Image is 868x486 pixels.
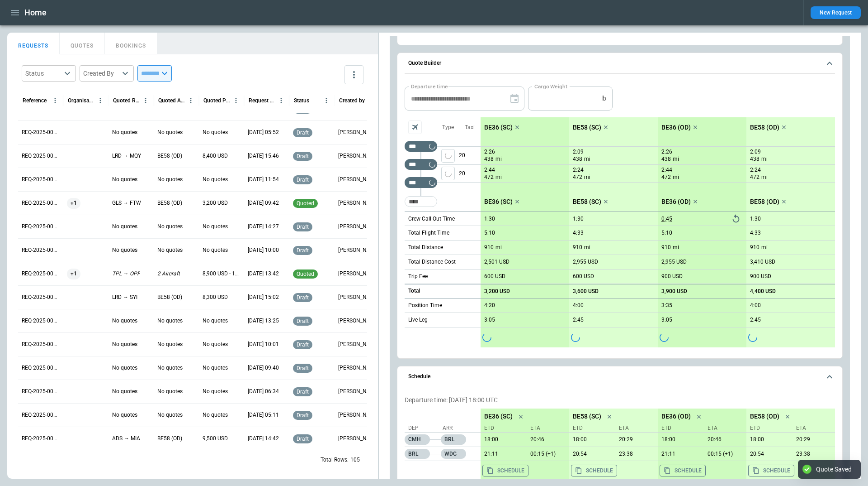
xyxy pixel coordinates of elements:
[661,149,672,155] p: 2:26
[484,149,495,155] p: 2:26
[338,176,376,183] p: George O'Bryan
[203,270,241,278] p: 8,900 USD - 10,200 USD
[22,388,60,395] p: REQ-2025-000263
[22,435,60,443] p: REQ-2025-000261
[481,117,835,347] div: scrollable content
[338,435,376,443] p: Allen Maki
[203,388,228,395] p: No quotes
[408,288,420,294] h6: Total
[158,97,185,104] div: Quoted Aircraft
[661,216,672,222] p: 0:45
[584,155,590,163] p: mi
[405,141,437,152] div: Not found
[203,246,228,254] p: No quotes
[22,364,60,372] p: REQ-2025-000264
[295,247,311,254] span: draft
[112,411,137,419] p: No quotes
[573,273,594,280] p: 600 USD
[484,230,495,236] p: 5:10
[203,129,228,136] p: No quotes
[661,167,672,173] p: 2:44
[112,270,140,278] p: TPL → OPF
[443,424,474,432] p: Arr
[203,199,228,207] p: 3,200 USD
[295,294,311,301] span: draft
[203,341,228,348] p: No quotes
[750,302,761,309] p: 4:00
[295,389,311,395] span: draft
[750,413,779,420] p: BE58 (OD)
[761,173,768,181] p: mi
[615,436,658,443] p: 09/17/2025
[338,364,376,372] p: George O'Bryan
[22,411,60,419] p: REQ-2025-000262
[24,7,47,18] h1: Home
[294,97,309,104] div: Status
[248,246,279,254] p: 09/05/2025 10:00
[408,120,422,134] span: Aircraft selection
[249,97,275,104] div: Request Created At (UTC-05:00)
[113,97,140,104] div: Quoted Route
[484,167,495,173] p: 2:44
[248,435,279,443] p: 08/26/2025 14:42
[484,259,509,265] p: 2,501 USD
[295,153,311,159] span: draft
[661,173,671,181] p: 472
[105,33,157,54] button: BOOKINGS
[22,176,60,183] p: REQ-2025-000272
[661,124,691,131] p: BE36 (OD)
[750,173,759,181] p: 472
[484,273,505,280] p: 600 USD
[157,388,183,395] p: No quotes
[185,95,197,106] button: Quoted Aircraft column menu
[761,155,768,163] p: mi
[495,244,502,251] p: mi
[408,215,455,223] p: Crew Call Out Time
[344,65,363,84] button: more
[157,341,183,348] p: No quotes
[569,451,612,457] p: 09/17/2025
[22,223,60,231] p: REQ-2025-000270
[405,396,835,404] p: Departure time: [DATE] 18:00 UTC
[248,294,279,301] p: 09/03/2025 15:02
[112,152,141,160] p: LRD → MQY
[338,246,376,254] p: Ben Gundermann
[112,364,137,372] p: No quotes
[248,129,279,136] p: 09/12/2025 05:52
[673,244,679,251] p: mi
[573,230,584,236] p: 4:33
[573,317,584,323] p: 2:45
[573,413,601,420] p: BE58 (SC)
[484,424,523,432] p: ETD
[484,124,513,131] p: BE36 (SC)
[750,288,776,295] p: 4,400 USD
[484,413,513,420] p: BE36 (SC)
[484,244,494,251] p: 910
[203,435,228,443] p: 9,500 USD
[573,167,584,173] p: 2:24
[661,413,691,420] p: BE36 (OD)
[495,173,502,181] p: mi
[295,412,311,419] span: draft
[405,53,835,74] button: Quote Builder
[816,465,852,473] div: Quote Saved
[573,149,584,155] p: 2:09
[157,435,182,443] p: BE58 (OD)
[157,176,183,183] p: No quotes
[750,244,759,251] p: 910
[203,317,228,325] p: No quotes
[338,199,376,207] p: George O'Bryan
[441,449,466,459] p: WDG
[338,270,376,278] p: Ben Gundermann
[459,147,481,164] p: 20
[482,465,528,476] button: Copy the aircraft schedule to your clipboard
[527,436,569,443] p: 09/17/2025
[441,149,455,163] span: Type of sector
[573,124,601,131] p: BE58 (SC)
[729,212,743,226] button: Reset
[157,270,180,278] p: 2 Aircraft
[112,223,137,231] p: No quotes
[338,317,376,325] p: George O'Bryan
[750,149,761,155] p: 2:09
[248,152,279,160] p: 09/11/2025 15:46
